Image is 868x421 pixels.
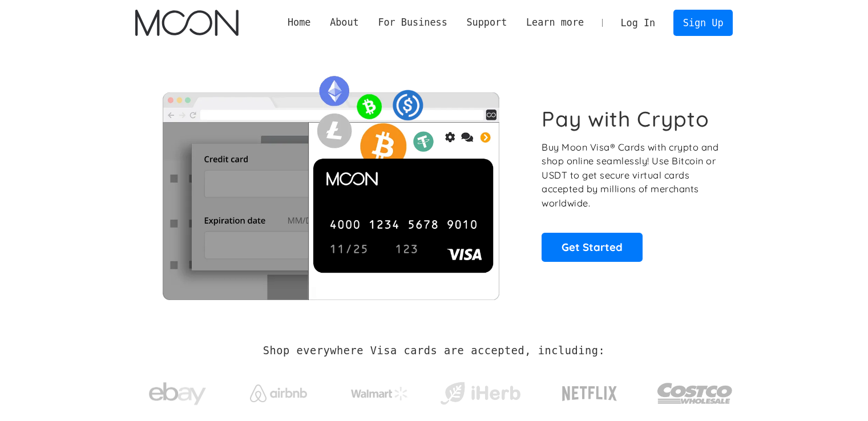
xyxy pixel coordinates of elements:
div: For Business [378,15,447,30]
div: Learn more [516,15,594,30]
a: Walmart [337,375,422,406]
div: About [320,15,368,30]
h1: Pay with Crypto [542,106,709,132]
a: Netflix [539,368,641,414]
img: iHerb [438,379,523,408]
div: For Business [369,15,457,30]
a: home [135,10,239,36]
div: Support [457,15,516,30]
div: About [330,15,359,30]
img: Moon Cards let you spend your crypto anywhere Visa is accepted. [135,68,526,299]
h2: Shop everywhere Visa cards are accepted, including: [263,345,605,357]
img: Costco [657,372,733,415]
img: ebay [149,376,206,412]
img: Airbnb [250,384,307,402]
a: iHerb [438,367,523,414]
div: Support [466,15,507,30]
a: Log In [611,10,665,35]
img: Moon Logo [135,10,239,36]
a: Airbnb [236,373,321,408]
p: Buy Moon Visa® Cards with crypto and shop online seamlessly! Use Bitcoin or USDT to get secure vi... [542,140,720,211]
div: Learn more [526,15,584,30]
img: Walmart [351,387,408,400]
a: Home [278,15,320,30]
a: ebay [135,365,220,418]
a: Sign Up [673,10,733,35]
img: Netflix [561,379,618,408]
a: Costco [657,361,733,420]
a: Get Started [542,233,643,261]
